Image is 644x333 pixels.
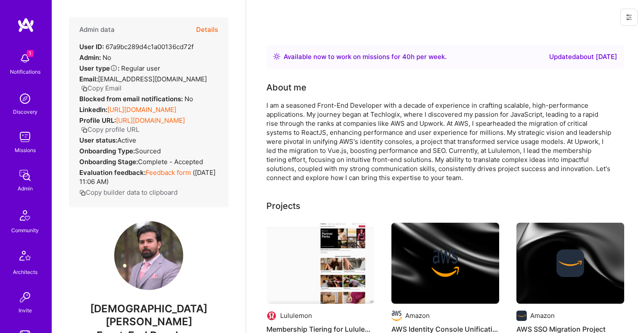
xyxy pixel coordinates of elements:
span: 1 [27,50,34,57]
button: Details [196,17,218,42]
span: Active [117,136,136,144]
img: logo [17,17,34,33]
button: Copy builder data to clipboard [79,188,178,197]
strong: Admin: [79,53,101,62]
strong: LinkedIn: [79,106,107,114]
div: Community [11,226,39,235]
img: teamwork [16,128,34,146]
strong: Onboarding Stage: [79,158,138,166]
img: User Avatar [114,221,183,290]
img: Company logo [431,249,459,277]
h4: Admin data [79,26,115,34]
img: Availability [273,53,280,60]
img: Community [15,205,35,226]
span: [DEMOGRAPHIC_DATA][PERSON_NAME] [69,302,228,328]
div: Regular user [79,64,160,73]
a: [URL][DOMAIN_NAME] [107,106,176,114]
div: Updated about [DATE] [549,52,617,62]
strong: Profile URL: [79,116,116,124]
div: Available now to work on missions for h per week . [284,52,447,62]
div: Projects [266,199,300,212]
button: Copy Email [81,84,122,93]
span: [EMAIL_ADDRESS][DOMAIN_NAME] [98,75,207,83]
strong: User ID: [79,43,104,51]
div: Architects [13,268,38,277]
div: Missions [15,146,36,155]
strong: Blocked from email notifications: [79,95,184,103]
div: Notifications [10,67,41,76]
i: Help [110,64,118,72]
button: Copy profile URL [81,125,139,134]
img: discovery [16,90,34,107]
strong: User status: [79,136,117,144]
div: Invite [19,306,32,315]
i: icon Copy [81,85,88,92]
img: Architects [15,247,35,268]
img: cover [391,223,499,304]
img: cover [516,223,624,304]
div: 67a9bc289d4c1a00136cd72f [79,42,194,51]
a: [URL][DOMAIN_NAME] [116,116,185,124]
i: icon Copy [81,127,88,133]
img: Company logo [266,311,277,321]
div: No [79,53,111,62]
div: Amazon [405,311,430,320]
div: ( [DATE] 11:06 AM ) [79,168,218,186]
strong: Evaluation feedback: [79,168,146,177]
span: sourced [135,147,161,155]
div: Lululemon [280,311,312,320]
img: Invite [16,289,34,306]
div: No [79,94,193,103]
i: icon Copy [79,190,86,196]
div: I am a seasoned Front-End Developer with a decade of experience in crafting scalable, high-perfor... [266,101,611,182]
img: Company logo [556,249,584,277]
img: Company logo [516,311,527,321]
img: Company logo [391,311,402,321]
div: Discovery [13,107,38,116]
div: About me [266,81,306,94]
span: 40 [402,53,411,61]
strong: Email: [79,75,98,83]
img: admin teamwork [16,167,34,184]
span: Complete - Accepted [138,158,203,166]
img: Membership Tiering for Lululemon [266,223,374,304]
strong: User type : [79,64,119,72]
img: bell [16,50,34,67]
div: Amazon [530,311,555,320]
strong: Onboarding Type: [79,147,135,155]
div: Admin [18,184,33,193]
a: Feedback form [146,168,191,177]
